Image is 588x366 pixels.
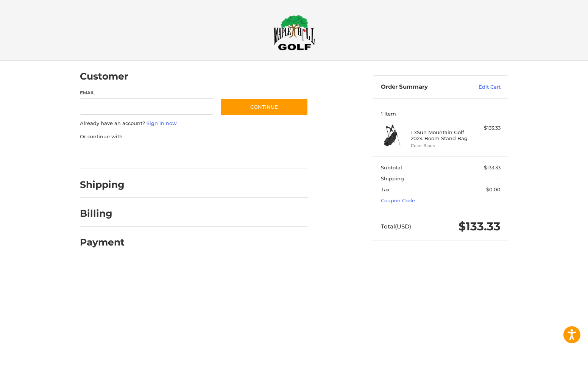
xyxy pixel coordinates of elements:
[381,164,402,170] span: Subtotal
[526,346,588,366] iframe: Google Customer Reviews
[411,129,469,142] h4: 1 x Sun Mountain Golf 2024 Boom Stand Bag
[381,197,415,203] a: Coupon Code
[80,70,128,82] h2: Customer
[381,223,411,230] span: Total (USD)
[80,179,125,191] h2: Shipping
[486,186,501,192] span: $0.00
[381,175,404,181] span: Shipping
[459,219,501,233] span: $133.33
[80,133,308,141] p: Or continue with
[381,111,501,117] h3: 1 Item
[220,98,308,116] button: Continue
[484,164,501,170] span: $133.33
[80,236,125,248] h2: Payment
[411,142,469,149] li: Color Black
[206,148,263,161] iframe: PayPal-venmo
[497,175,501,181] span: --
[78,148,134,161] iframe: PayPal-paypal
[462,83,501,91] a: Edit Cart
[273,15,315,50] img: Maple Hill Golf
[142,148,198,161] iframe: PayPal-paylater
[381,186,390,192] span: Tax
[80,208,124,219] h2: Billing
[147,120,177,126] a: Sign in now
[381,83,462,91] h3: Order Summary
[471,124,501,132] div: $133.33
[80,120,308,127] p: Already have an account?
[80,89,213,96] label: Email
